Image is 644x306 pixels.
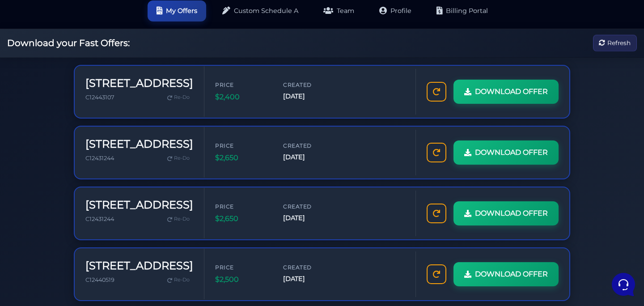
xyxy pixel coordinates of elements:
[85,276,114,283] span: C12440519
[164,153,193,164] a: Re-Do
[174,276,190,284] span: Re-Do
[475,86,548,98] span: DOWNLOAD OFFER
[7,224,62,244] button: Home
[85,216,114,222] span: C12431244
[85,199,193,212] h3: [STREET_ADDRESS]
[85,155,114,161] span: C12431244
[215,274,269,285] span: $2,500
[453,80,559,104] a: DOWNLOAD OFFER
[215,213,269,225] span: $2,650
[174,215,190,223] span: Re-Do
[7,38,130,48] h2: Download your Fast Offers:
[14,50,72,57] span: Your Conversations
[148,0,206,21] a: My Offers
[7,7,150,36] h2: Hello [PERSON_NAME] 👋
[85,77,193,90] h3: [STREET_ADDRESS]
[14,89,165,107] button: Start a Conversation
[62,224,117,244] button: Messages
[27,236,42,244] p: Home
[164,274,193,286] a: Re-Do
[164,213,193,225] a: Re-Do
[77,236,102,244] p: Messages
[111,125,165,132] a: Open Help Center
[428,0,497,21] a: Billing Portal
[164,92,193,103] a: Re-Do
[174,93,190,102] span: Re-Do
[283,91,337,102] span: [DATE]
[453,201,559,225] a: DOWNLOAD OFFER
[85,138,193,151] h3: [STREET_ADDRESS]
[85,94,114,101] span: C12443107
[475,147,548,158] span: DOWNLOAD OFFER
[314,0,363,21] a: Team
[29,64,47,82] img: dark
[283,141,337,150] span: Created
[117,224,172,244] button: Help
[215,141,269,150] span: Price
[593,35,637,51] button: Refresh
[64,95,125,102] span: Start a Conversation
[215,263,269,272] span: Price
[283,263,337,272] span: Created
[283,81,337,89] span: Created
[453,140,559,165] a: DOWNLOAD OFFER
[283,152,337,162] span: [DATE]
[85,259,193,272] h3: [STREET_ADDRESS]
[283,213,337,223] span: [DATE]
[215,152,269,164] span: $2,650
[215,202,269,211] span: Price
[610,271,637,298] iframe: Customerly Messenger Launcher
[14,125,61,132] span: Find an Answer
[215,91,269,103] span: $2,400
[139,236,150,244] p: Help
[20,144,146,153] input: Search for an Article...
[607,38,631,48] span: Refresh
[475,268,548,280] span: DOWNLOAD OFFER
[144,50,165,57] a: See all
[215,81,269,89] span: Price
[14,64,32,82] img: dark
[283,202,337,211] span: Created
[475,208,548,219] span: DOWNLOAD OFFER
[370,0,420,21] a: Profile
[174,154,190,162] span: Re-Do
[213,0,307,21] a: Custom Schedule A
[283,274,337,284] span: [DATE]
[453,262,559,286] a: DOWNLOAD OFFER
